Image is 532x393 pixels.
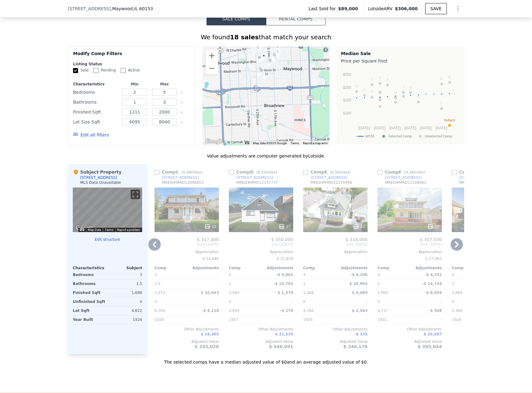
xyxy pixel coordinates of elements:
div: 1,688 [109,288,142,297]
a: Open this area in Google Maps (opens a new window) [74,224,95,232]
div: Characteristics [73,266,107,270]
div: MRED # MRD12096853 [162,180,204,185]
text: 60153 [365,134,374,138]
div: Comp [229,266,261,270]
label: Active [121,68,140,73]
div: Price per Square Foot [341,57,460,65]
text: [DATE] [420,126,432,130]
button: Clear [181,121,183,123]
text: $150 [343,98,351,102]
div: Comp [452,266,484,270]
label: Pending [94,68,116,73]
span: 1,472 [155,291,165,295]
div: Value adjustments are computer generated by Lotside . [68,153,464,159]
span: $ 24,084 [203,257,219,261]
span: $ 1,370 [278,291,293,295]
div: Bedrooms [73,270,106,279]
div: - [188,270,219,279]
div: 53 [427,223,439,230]
span: -$ 8,959 [425,291,442,295]
div: Appreciation [303,249,368,254]
span: $ 27,963 [425,257,442,261]
span: Lotside ARV [368,6,395,12]
div: Comp [303,266,335,270]
text: G [409,85,412,89]
div: - [188,315,219,324]
div: 3 [109,270,142,279]
img: Google [204,137,225,145]
button: Edit all filters [73,132,109,138]
div: 22 [353,223,365,230]
button: Keyboard shortcuts [245,141,249,144]
input: Pending [94,68,98,73]
a: [STREET_ADDRESS] [303,175,347,180]
span: $ 305,644 [418,344,442,349]
text: L [441,101,443,105]
text: E [441,76,443,80]
button: Show Options [452,2,464,15]
span: $ 350,000 [271,237,293,242]
text: F [371,90,373,94]
div: [STREET_ADDRESS] [459,175,496,180]
div: Subject Property [73,169,121,175]
div: Comp [155,266,187,270]
text: $250 [343,72,351,77]
span: $ 346,176 [343,344,368,349]
div: Adjusted Value [303,339,368,344]
span: 0.34 [406,170,414,175]
a: Open this area in Google Maps (opens a new window) [204,137,225,145]
div: [STREET_ADDRESS] [80,175,117,180]
span: , IL 60153 [133,6,153,11]
span: -$ 4,332 [425,273,442,277]
text: J [403,85,404,89]
div: Appreciation [155,249,219,254]
div: Comp [377,266,410,270]
div: MRED # MRD12208037 [459,180,501,185]
span: $ 343,020 [195,344,219,349]
div: - [262,315,293,324]
div: 1422 S 20th Ave [263,71,270,82]
div: 2 [377,279,408,288]
text: D [371,77,373,81]
div: 22 [204,223,216,230]
text: [DATE] [404,126,416,130]
span: -$ 9,118 [202,309,219,313]
a: [STREET_ADDRESS] [229,175,273,180]
text: M [394,95,397,99]
div: MRED # MRD12375996 [311,180,352,185]
div: Finished Sqft [73,108,119,116]
div: 1924 [155,315,185,324]
div: Adjustments [261,266,293,270]
div: Adjusted Value [229,339,293,344]
div: Adjusted Value [377,339,442,344]
span: -$ 508 [429,309,442,313]
text: $100 [343,111,351,115]
div: Adjusted Value [155,339,219,344]
div: Median Sale [341,50,460,57]
span: $89,000 [338,6,358,12]
span: 0.55 [258,170,266,175]
div: Modify Comp Filters [73,50,190,62]
span: $ 9,089 [352,291,368,295]
span: $ 10,643 [201,291,219,295]
span: ( miles) [254,170,280,175]
span: -$ 335 [354,332,368,336]
span: Sold [DATE] [155,242,219,247]
div: 423 S 15th Ave [274,49,281,59]
button: Clear [181,111,183,114]
div: 1608 Washington Blvd [271,52,278,62]
text: Selected Comp [388,134,412,138]
div: 1931 [377,315,408,324]
a: Report a map error [303,141,328,145]
span: Sold [DATE] [377,242,442,247]
span: 1,869 [452,291,462,295]
div: MRED # MRD12108002 [385,180,427,185]
text: Subject [444,118,455,122]
div: 827 S 18th Ave [268,58,275,69]
input: Sold [73,68,78,73]
div: Adjustments [335,266,368,270]
text: A [448,75,451,79]
div: [STREET_ADDRESS] [385,175,422,180]
a: Report a problem [117,228,140,231]
div: 820 S 18th Ave [267,58,274,68]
